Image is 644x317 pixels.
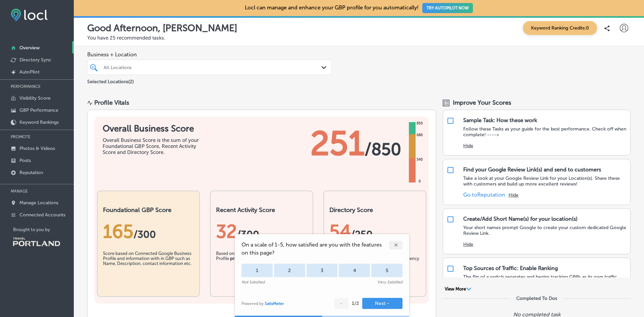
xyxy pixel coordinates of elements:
[19,200,58,206] p: Manage Locations
[463,166,601,173] div: Find your Google Review Link(s) and send to customers
[19,45,40,51] p: Overview
[11,9,48,21] img: fda3e92497d09a02dc62c9cd864e3231.png
[415,133,424,138] div: 680
[352,301,359,306] div: 1 / 2
[19,146,55,151] p: Photos & Videos
[339,264,370,277] div: 4
[463,175,627,187] p: Take a look at your Google Review Link for your Location(s). Share these with customers and build...
[230,256,281,261] b: promoting your business
[19,95,51,101] p: Visibility Score
[103,251,194,284] div: Score based on Connected Google Business Profile and information with in GBP such as Name, Descri...
[371,264,402,277] div: 5
[103,206,194,214] h2: Foundational GBP Score
[415,121,424,126] div: 850
[274,264,305,277] div: 2
[329,206,420,214] h2: Directory Score
[241,280,265,284] div: Not Satisfied
[508,192,519,198] button: Hide
[265,301,284,306] a: SatisMeter
[216,220,307,243] div: 32
[133,228,156,241] span: / 300
[453,99,511,106] span: Improve Your Scores
[19,107,58,113] p: GBP Performance
[463,274,627,291] p: The flip of a switch separates and begins tracking GBPs as its own traffic source. This is most b...
[216,251,307,284] div: Based on of your Google Business Profile .
[334,298,348,309] button: ←
[329,220,420,243] div: 54
[463,265,558,271] div: Top Sources of Traffic: Enable Ranking
[351,228,373,241] span: /250
[87,51,332,58] span: Business + Location
[362,298,402,309] button: Next→
[19,119,59,125] p: Keyword Rankings
[19,57,51,63] p: Directory Sync
[377,280,402,284] div: Very Satisfied
[463,117,537,123] div: Sample Task: How these work
[389,241,402,250] div: ✕
[415,157,424,162] div: 340
[103,220,194,243] div: 165
[19,69,40,75] p: AutoPilot
[103,137,203,155] div: Overall Business Score is the sum of your Foundational GBP Score, Recent Activity Score and Direc...
[422,3,473,13] button: TRY AUTOPILOT NOW
[365,139,401,159] span: / 850
[523,21,597,35] span: Keyword Ranking Credits: 0
[13,237,60,246] img: Travel Portland
[516,296,557,301] div: Completed To Dos
[13,227,74,232] p: Brought to you by
[19,170,43,175] p: Reputation
[241,301,284,306] div: Powered by
[94,99,129,106] div: Profile Vitals
[19,212,65,218] p: Connected Accounts
[87,35,631,41] p: You have 25 recommended tasks.
[19,158,31,163] p: Posts
[307,264,338,277] div: 3
[216,206,307,214] h2: Recent Activity Score
[241,241,389,257] span: On a scale of 1-5, how satisfied are you with the features on this page?
[463,143,473,149] button: Hide
[463,242,473,247] button: Hide
[310,123,365,164] span: 251
[463,216,578,222] div: Create/Add Short Name(s) for your location(s)
[87,76,134,85] p: Selected Locations ( 2 )
[104,64,322,70] div: All Locations
[463,225,627,236] p: Your short names prompt Google to create your custom dedicated Google Review Link.
[443,286,473,292] button: View More
[417,179,422,184] div: 0
[103,123,203,134] h1: Overall Business Score
[241,264,273,277] div: 1
[463,126,627,138] p: Follow these Tasks as your guide for the best performance. Check off when complete! ---->
[237,228,259,241] span: /300
[87,22,237,34] p: Good Afternoon, [PERSON_NAME]
[463,192,505,198] a: Go toReputation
